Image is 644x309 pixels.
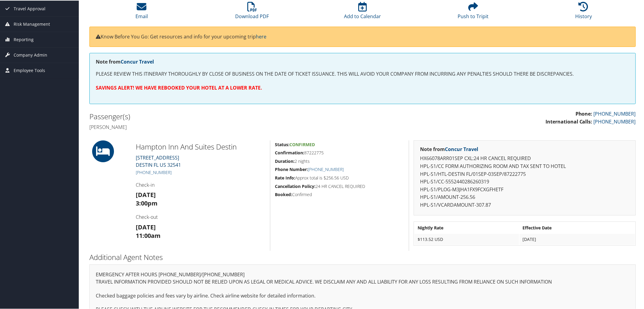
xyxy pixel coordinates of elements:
[275,149,304,155] strong: Confirmation:
[458,5,489,19] a: Push to Tripit
[89,111,358,121] h2: Passenger(s)
[136,154,181,168] a: [STREET_ADDRESS]DESTIN FL US 32541
[275,174,295,180] strong: Rate Info:
[420,145,478,152] strong: Note from
[289,141,315,147] span: Confirmed
[575,5,592,19] a: History
[136,181,265,188] h4: Check-in
[96,58,154,64] strong: Note from
[235,5,269,19] a: Download PDF
[520,222,635,233] th: Effective Date
[308,166,344,172] a: [PHONE_NUMBER]
[576,110,592,117] strong: Phone:
[344,5,381,19] a: Add to Calendar
[445,145,478,152] a: Concur Travel
[89,123,358,130] h4: [PERSON_NAME]
[96,32,629,40] p: Know Before You Go: Get resources and info for your upcoming trip
[14,1,45,16] span: Travel Approval
[275,183,315,189] strong: Cancellation Policy:
[96,291,629,299] p: Checked baggage policies and fees vary by airline. Check airline website for detailed information.
[415,222,519,233] th: Nightly Rate
[420,154,629,208] p: HX66078ARR01SEP CXL:24 HR CANCEL REQUIRED HPL-S1/CC FORM AUTHORIZING ROOM AND TAX SENT TO HOTEL H...
[275,183,404,189] h5: 24 HR CANCEL REQUIRED
[136,199,158,207] strong: 3:00pm
[14,62,45,77] span: Employee Tools
[136,190,156,198] strong: [DATE]
[594,110,636,117] a: [PHONE_NUMBER]
[96,278,629,285] p: TRAVEL INFORMATION PROVIDED SHOULD NOT BE RELIED UPON AS LEGAL OR MEDICAL ADVICE. WE DISCLAIM ANY...
[136,213,265,220] h4: Check-out
[275,149,404,155] h5: 87222775
[136,222,156,231] strong: [DATE]
[135,5,148,19] a: Email
[520,233,635,244] td: [DATE]
[136,169,172,175] a: [PHONE_NUMBER]
[136,141,265,151] h2: Hampton Inn And Suites Destin
[594,118,636,124] a: [PHONE_NUMBER]
[275,191,292,197] strong: Booked:
[14,31,34,47] span: Reporting
[136,231,161,239] strong: 11:00am
[275,158,295,163] strong: Duration:
[14,16,50,31] span: Risk Management
[415,233,519,244] td: $113.52 USD
[275,166,308,172] strong: Phone Number:
[256,33,266,39] a: here
[275,141,289,147] strong: Status:
[89,251,636,262] h2: Additional Agent Notes
[275,191,404,197] h5: Confirmed
[14,47,47,62] span: Company Admin
[275,174,404,180] h5: Approx total is $256.56 USD
[96,70,629,77] p: PLEASE REVIEW THIS ITINERARY THOROUGHLY BY CLOSE OF BUSINESS ON THE DATE OF TICKET ISSUANCE. THIS...
[121,58,154,64] a: Concur Travel
[96,84,262,90] strong: SAVINGS ALERT! WE HAVE REBOOKED YOUR HOTEL AT A LOWER RATE.
[546,118,592,124] strong: International Calls:
[275,158,404,164] h5: 2 nights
